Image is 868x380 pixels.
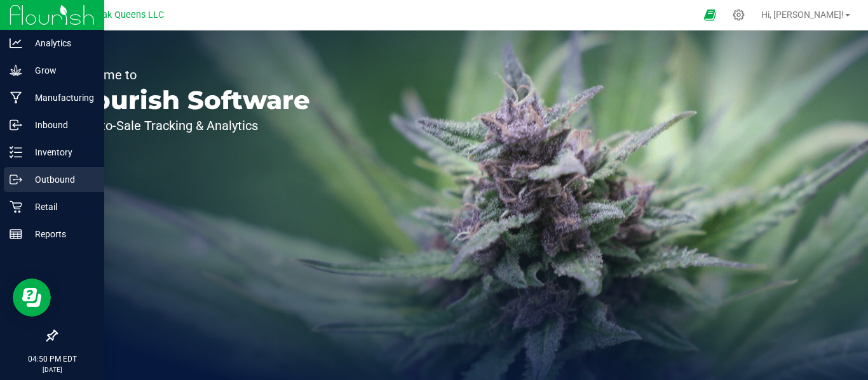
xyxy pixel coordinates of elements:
[10,91,22,104] inline-svg: Manufacturing
[13,278,51,317] iframe: Resource center
[22,226,98,242] p: Reports
[22,145,98,160] p: Inventory
[10,119,22,131] inline-svg: Inbound
[10,37,22,49] inline-svg: Analytics
[22,117,98,133] p: Inbound
[10,64,22,77] inline-svg: Grow
[6,353,98,365] p: 04:50 PM EDT
[69,69,310,81] p: Welcome to
[22,36,98,51] p: Analytics
[10,146,22,159] inline-svg: Inventory
[22,172,98,187] p: Outbound
[22,63,98,78] p: Grow
[69,88,310,113] p: Flourish Software
[10,200,22,213] inline-svg: Retail
[696,3,724,27] span: Open Ecommerce Menu
[69,119,310,132] p: Seed-to-Sale Tracking & Analytics
[761,10,844,20] span: Hi, [PERSON_NAME]!
[22,199,98,214] p: Retail
[22,90,98,105] p: Manufacturing
[10,228,22,240] inline-svg: Reports
[96,10,164,20] span: Oak Queens LLC
[10,173,22,186] inline-svg: Outbound
[6,365,98,374] p: [DATE]
[731,9,747,21] div: Manage settings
